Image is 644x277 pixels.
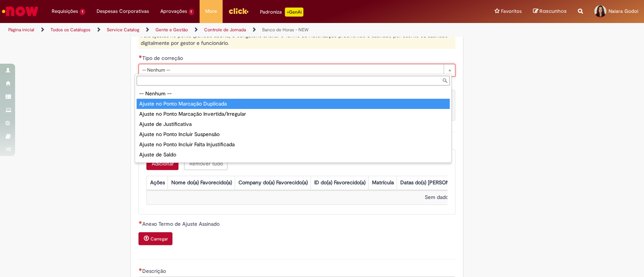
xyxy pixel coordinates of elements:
[135,87,451,162] ul: Tipo de correção
[137,89,450,99] div: -- Nenhum --
[137,109,450,119] div: Ajuste no Ponto Marcação Invertida/Irregular
[137,139,450,150] div: Ajuste no Ponto Incluir Falta Injustificada
[137,160,450,170] div: Ajuste de Categoria
[137,99,450,109] div: Ajuste no Ponto Marcação Duplicada
[137,150,450,160] div: Ajuste de Saldo
[137,119,450,129] div: Ajuste de Justificativa
[137,129,450,139] div: Ajuste no Ponto Incluir Suspensão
